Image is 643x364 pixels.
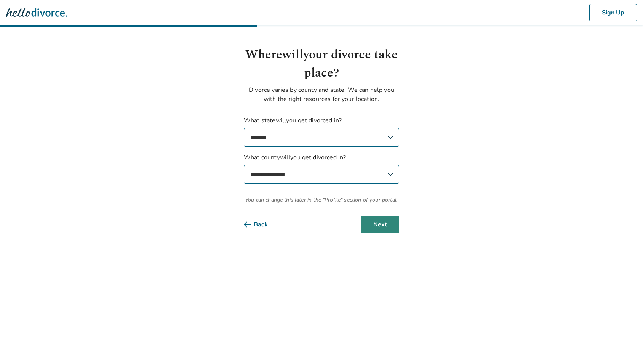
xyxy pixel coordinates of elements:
[244,128,399,147] select: What statewillyou get divorced in?
[244,165,399,184] select: What countywillyou get divorced in?
[361,216,399,233] button: Next
[605,327,643,364] iframe: Chat Widget
[6,5,67,20] img: Hello Divorce Logo
[244,85,399,104] p: Divorce varies by county and state. We can help you with the right resources for your location.
[589,4,637,21] button: Sign Up
[244,46,399,82] h1: Where will your divorce take place?
[244,216,280,233] button: Back
[244,116,399,147] label: What state will you get divorced in?
[244,196,399,204] span: You can change this later in the "Profile" section of your portal.
[244,153,399,184] label: What county will you get divorced in?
